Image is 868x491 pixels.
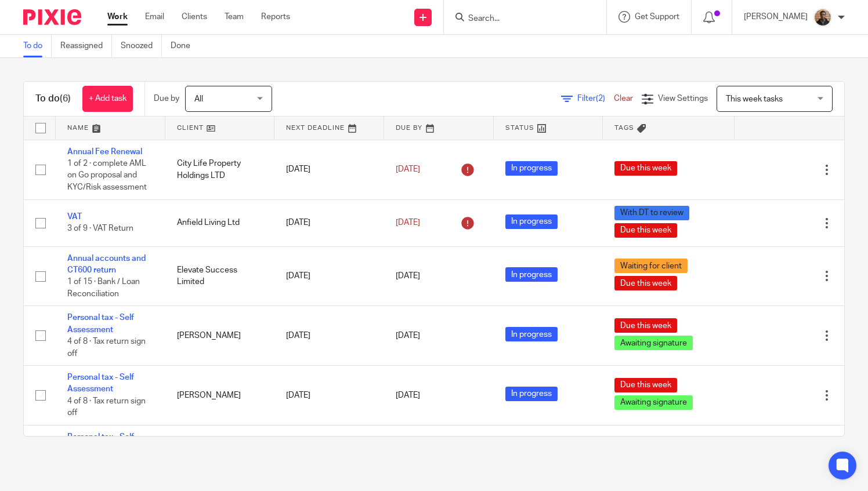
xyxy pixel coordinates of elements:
[67,159,147,191] span: 1 of 2 · complete AML on Go proposal and KYC/Risk assessment
[261,11,290,23] a: Reports
[726,95,783,103] span: This week tasks
[614,125,634,131] span: Tags
[274,140,384,199] td: [DATE]
[396,219,420,227] span: [DATE]
[505,214,558,229] span: In progress
[225,11,244,23] a: Team
[614,223,677,238] span: Due this week
[121,35,162,57] a: Snoozed
[67,314,134,333] a: Personal tax - Self Assessment
[67,278,140,298] span: 1 of 15 · Bank / Loan Reconciliation
[60,94,71,103] span: (6)
[813,8,832,27] img: WhatsApp%20Image%202025-04-23%20.jpg
[165,306,275,366] td: [PERSON_NAME]
[396,332,420,340] span: [DATE]
[107,11,128,23] a: Work
[274,246,384,306] td: [DATE]
[154,93,179,104] p: Due by
[614,395,693,410] span: Awaiting signature
[614,318,677,333] span: Due this week
[505,327,558,341] span: In progress
[744,11,808,23] p: [PERSON_NAME]
[614,259,688,273] span: Waiting for client
[165,199,275,246] td: Anfield Living Ltd
[658,94,708,103] span: View Settings
[171,35,199,57] a: Done
[60,35,112,57] a: Reassigned
[396,165,420,173] span: [DATE]
[505,267,558,282] span: In progress
[614,206,689,220] span: With DT to review
[274,306,384,366] td: [DATE]
[596,94,605,103] span: (2)
[614,378,677,392] span: Due this week
[67,397,146,417] span: 4 of 8 · Tax return sign off
[614,94,633,103] a: Clear
[165,246,275,306] td: Elevate Success Limited
[577,94,614,103] span: Filter
[274,366,384,425] td: [DATE]
[165,140,275,199] td: City Life Property Holdings LTD
[67,148,142,156] a: Annual Fee Renewal
[614,161,677,176] span: Due this week
[67,254,146,274] a: Annual accounts and CT600 return
[35,93,71,105] h1: To do
[396,272,420,280] span: [DATE]
[614,336,693,350] span: Awaiting signature
[67,373,134,393] a: Personal tax - Self Assessment
[467,14,572,24] input: Search
[274,199,384,246] td: [DATE]
[505,387,558,401] span: In progress
[505,161,558,176] span: In progress
[23,9,81,25] img: Pixie
[67,433,134,453] a: Personal tax - Self Assessment
[82,86,133,112] a: + Add task
[23,35,52,57] a: To do
[67,213,82,221] a: VAT
[396,391,420,399] span: [DATE]
[614,276,677,290] span: Due this week
[194,95,203,103] span: All
[67,337,146,358] span: 4 of 8 · Tax return sign off
[635,13,679,21] span: Get Support
[165,366,275,425] td: [PERSON_NAME]
[182,11,207,23] a: Clients
[145,11,164,23] a: Email
[67,225,133,233] span: 3 of 9 · VAT Return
